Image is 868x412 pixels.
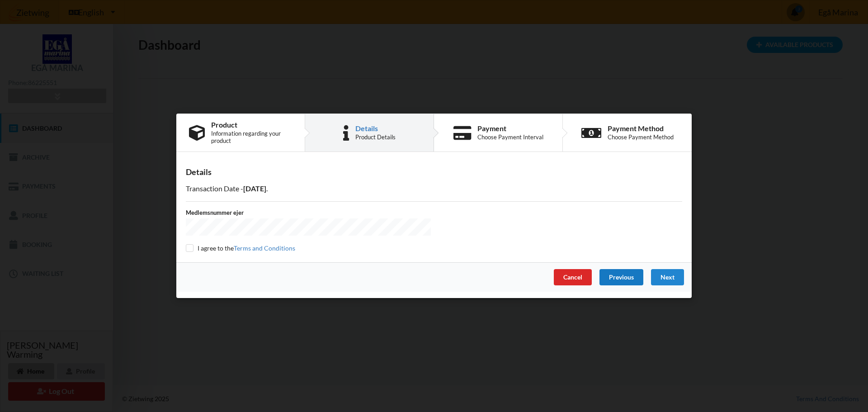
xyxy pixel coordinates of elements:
div: Previous [599,270,643,286]
div: Product Details [355,134,396,141]
label: Medlemsnummer ejer [186,208,431,217]
div: Choose Payment Interval [477,134,543,141]
p: Transaction Date - . [186,184,682,194]
b: [DATE] [243,184,266,193]
div: Details [186,167,682,177]
div: Details [355,125,396,132]
div: Payment [477,125,543,132]
a: Terms and Conditions [234,245,295,252]
div: Information regarding your product [211,130,292,145]
div: Cancel [554,270,592,286]
div: Next [651,270,684,286]
div: Payment Method [608,125,674,132]
label: I agree to the [186,245,295,252]
div: Product [211,121,292,128]
div: Choose Payment Method [608,134,674,141]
